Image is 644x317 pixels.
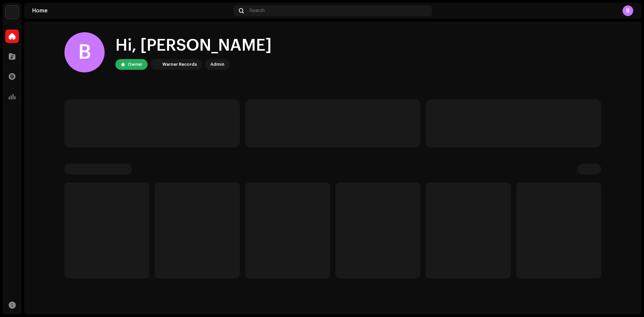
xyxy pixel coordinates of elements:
div: Hi, [PERSON_NAME] [115,35,272,56]
img: acab2465-393a-471f-9647-fa4d43662784 [152,60,160,68]
div: Admin [210,60,224,68]
div: B [623,5,633,16]
div: Warner Records [162,60,197,68]
span: Search [249,8,265,13]
div: Owner [128,60,142,68]
div: Home [32,8,231,13]
div: B [64,32,105,72]
img: acab2465-393a-471f-9647-fa4d43662784 [5,5,19,19]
